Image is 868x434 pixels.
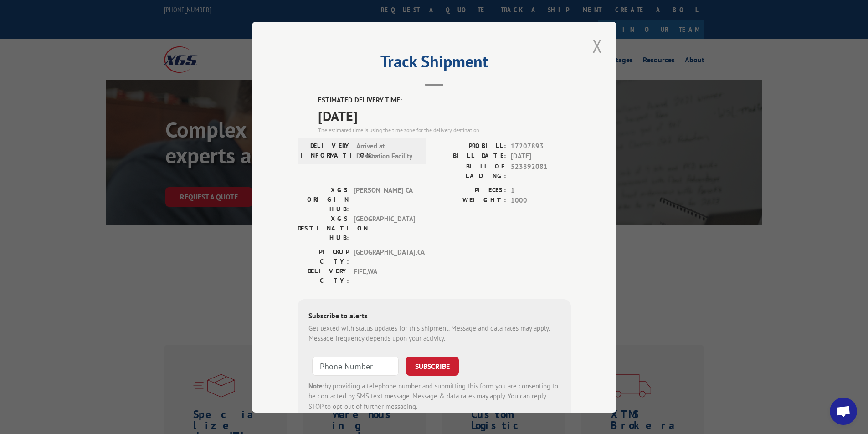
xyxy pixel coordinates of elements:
[434,185,506,195] label: PIECES:
[356,141,418,161] span: Arrived at Destination Facility
[354,247,415,266] span: [GEOGRAPHIC_DATA] , CA
[308,381,324,390] strong: Note:
[830,398,857,425] a: Open chat
[298,266,349,285] label: DELIVERY CITY:
[434,151,506,162] label: BILL DATE:
[406,356,459,375] button: SUBSCRIBE
[590,33,605,58] button: Close modal
[434,195,506,206] label: WEIGHT:
[434,141,506,151] label: PROBILL:
[318,126,571,134] div: The estimated time is using the time zone for the delivery destination.
[511,195,571,206] span: 1000
[511,185,571,195] span: 1
[298,55,571,72] h2: Track Shipment
[298,185,349,214] label: XGS ORIGIN HUB:
[308,310,560,323] div: Subscribe to alerts
[354,185,415,214] span: [PERSON_NAME] CA
[511,141,571,151] span: 17207893
[312,356,399,375] input: Phone Number
[298,214,349,242] label: XGS DESTINATION HUB:
[511,151,571,162] span: [DATE]
[318,105,571,126] span: [DATE]
[434,161,506,180] label: BILL OF LADING:
[308,323,560,343] div: Get texted with status updates for this shipment. Message and data rates may apply. Message frequ...
[354,214,415,242] span: [GEOGRAPHIC_DATA]
[308,381,560,412] div: by providing a telephone number and submitting this form you are consenting to be contacted by SM...
[298,247,349,266] label: PICKUP CITY:
[318,95,571,106] label: ESTIMATED DELIVERY TIME:
[300,141,352,161] label: DELIVERY INFORMATION:
[511,161,571,180] span: 523892081
[354,266,415,285] span: FIFE , WA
